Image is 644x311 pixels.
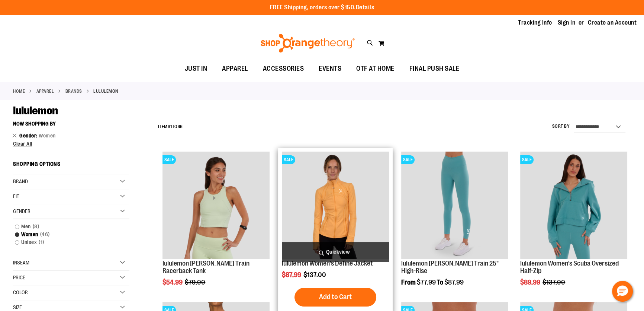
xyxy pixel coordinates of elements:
[65,88,82,95] a: BRANDS
[520,155,534,164] span: SALE
[282,155,295,164] span: SALE
[93,88,118,95] strong: lululemon
[520,152,627,260] a: Product image for lululemon Womens Scuba Oversized Half ZipSALE
[282,242,389,262] a: Quickview
[11,238,123,246] a: Unisex1
[13,88,25,95] a: Home
[401,260,498,274] a: lululemon [PERSON_NAME] Train 25" High-Rise
[311,60,349,77] a: EVENTS
[185,60,207,77] span: JUST IN
[13,274,25,280] span: Price
[13,178,28,184] span: Brand
[13,260,29,266] span: Inseam
[222,60,248,77] span: APPAREL
[11,231,123,238] a: Women46
[437,279,443,286] span: To
[36,88,54,95] a: APPAREL
[303,271,327,279] span: $137.00
[13,208,30,214] span: Gender
[319,293,352,301] span: Add to Cart
[13,289,28,295] span: Color
[401,155,415,164] span: SALE
[409,60,460,77] span: FINAL PUSH SALE
[294,288,376,307] button: Add to Cart
[356,60,395,77] span: OTF AT HOME
[162,260,249,274] a: lululemon [PERSON_NAME] Train Racerback Tank
[282,260,373,267] a: lululemon Women's Define Jacket
[162,279,184,286] span: $54.99
[401,152,508,260] a: Product image for lululemon Womens Wunder Train High-Rise Tight 25inSALE
[177,60,215,77] a: JUST IN
[444,279,464,286] span: $87.99
[558,19,576,27] a: Sign In
[270,3,374,12] p: FREE Shipping, orders over $150.
[516,148,631,305] div: product
[282,152,389,259] img: Product image for lululemon Define Jacket
[260,34,356,53] img: Shop Orangetheory
[13,141,32,147] span: Clear All
[612,281,633,302] button: Hello, have a question? Let’s chat.
[417,279,436,286] span: $77.99
[13,104,58,117] span: lululemon
[162,152,270,260] a: Product image for lululemon Wunder Train Racerback TankSALE
[13,304,22,310] span: Size
[402,60,467,77] a: FINAL PUSH SALE
[552,123,570,130] label: Sort By
[37,238,46,246] span: 1
[170,124,172,129] span: 1
[255,60,312,77] a: ACCESSORIES
[159,148,273,305] div: product
[162,155,176,164] span: SALE
[401,279,416,286] span: From
[11,223,123,231] a: Men8
[518,19,552,27] a: Tracking Info
[542,279,566,286] span: $137.00
[158,121,183,133] h2: Items to
[39,133,56,139] span: Women
[19,133,39,139] span: Gender
[185,279,206,286] span: $79.00
[263,60,304,77] span: ACCESSORIES
[349,60,402,77] a: OTF AT HOME
[13,117,59,130] button: Now Shopping by
[177,124,183,129] span: 46
[588,19,637,27] a: Create an Account
[282,271,302,279] span: $87.99
[356,4,374,11] a: Details
[397,148,512,305] div: product
[38,231,52,238] span: 46
[31,223,41,231] span: 8
[520,279,541,286] span: $89.99
[13,141,129,146] a: Clear All
[520,152,627,259] img: Product image for lululemon Womens Scuba Oversized Half Zip
[319,60,341,77] span: EVENTS
[13,158,129,174] strong: Shopping Options
[282,152,389,260] a: Product image for lululemon Define JacketSALE
[162,152,270,259] img: Product image for lululemon Wunder Train Racerback Tank
[215,60,255,77] a: APPAREL
[520,260,619,274] a: lululemon Women's Scuba Oversized Half-Zip
[401,152,508,259] img: Product image for lululemon Womens Wunder Train High-Rise Tight 25in
[13,193,19,199] span: Fit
